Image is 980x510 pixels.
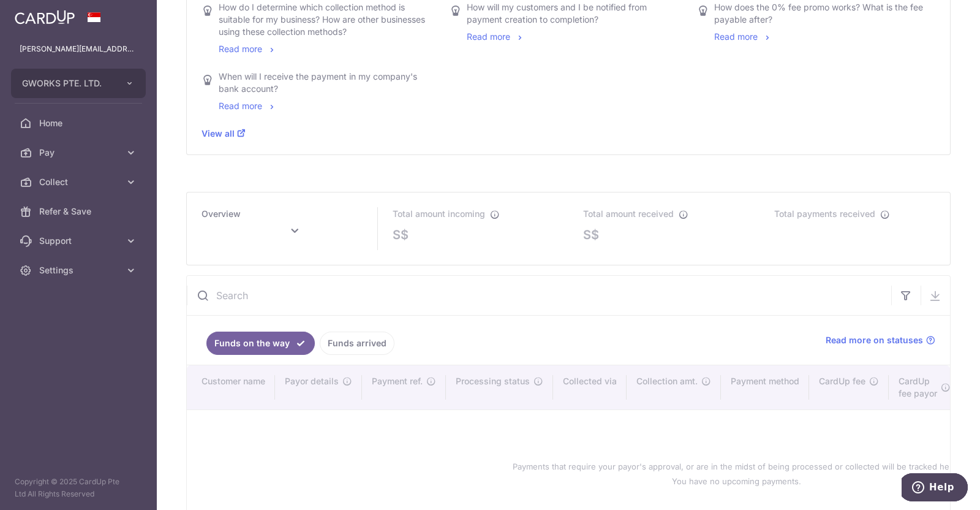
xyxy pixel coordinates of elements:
div: How does the 0% fee promo works? What is the fee payable after? [714,1,928,26]
span: Help [28,9,53,20]
div: When will I receive the payment in my company's bank account? [219,70,436,95]
span: Support [39,235,120,247]
div: How do I determine which collection method is suitable for my business? How are other businesses ... [219,1,432,38]
span: Total amount incoming [393,209,485,219]
input: Search [187,276,891,315]
img: CardUp [15,10,75,25]
a: Read more [219,101,277,111]
th: Customer name [187,365,275,409]
span: Home [39,117,120,129]
a: Read more [714,31,772,42]
span: Collection amt. [636,375,698,387]
span: Overview [202,209,241,219]
th: Payment method [721,365,809,409]
span: Pay [39,147,120,159]
a: Funds on the way [206,332,315,355]
span: Read more on statuses [826,334,923,346]
a: Funds arrived [320,332,394,355]
span: Collect [39,176,120,188]
a: Read more [467,31,525,42]
div: How will my customers and I be notified from payment creation to completion? [467,1,680,26]
th: Collected via [553,365,627,409]
span: Payment ref. [372,375,423,387]
span: CardUp fee payor [899,375,937,400]
span: Settings [39,264,120,276]
span: CardUp fee [819,375,865,387]
a: Read more on statuses [826,334,935,346]
iframe: Opens a widget where you can find more information [902,473,968,504]
span: S$ [583,226,599,244]
span: S$ [393,226,409,244]
a: View all [202,128,246,139]
span: Refer & Save [39,205,120,218]
span: Total amount received [583,209,674,219]
span: Total payments received [774,209,875,219]
a: Read more [219,44,277,54]
p: [PERSON_NAME][EMAIL_ADDRESS][DOMAIN_NAME] [20,43,137,55]
span: Payor details [285,375,339,387]
button: GWORKS PTE. LTD. [11,69,146,98]
span: Processing status [456,375,530,387]
span: GWORKS PTE. LTD. [22,77,113,89]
